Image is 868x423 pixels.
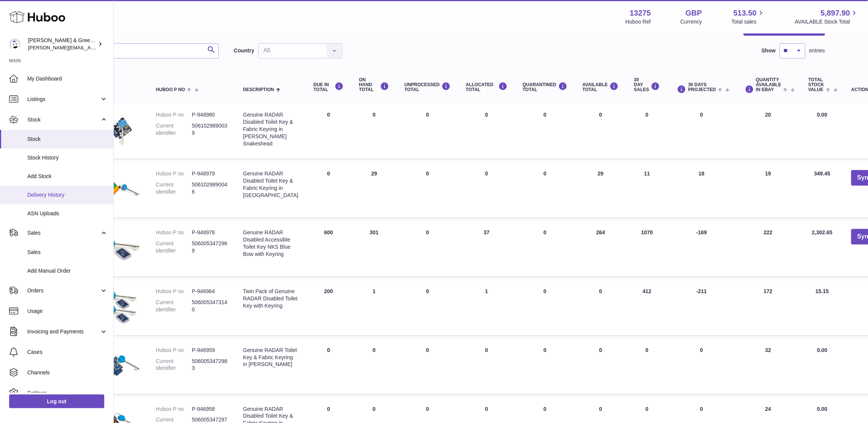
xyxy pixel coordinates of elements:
td: 29 [352,163,397,218]
span: 30 DAYS PROJECTED [688,82,716,92]
span: 0 [543,406,546,412]
span: 15.15 [816,288,829,294]
span: Stock History [27,154,108,161]
span: Total sales [731,18,765,25]
span: 0 [543,112,546,118]
dd: P-946959 [192,347,228,354]
dd: 5061029890046 [192,181,228,196]
a: 5,897.90 AVAILABLE Stock Total [795,8,859,25]
label: Show [762,47,776,54]
span: Sales [27,249,108,256]
span: 349.45 [814,170,830,177]
td: 37 [458,221,515,276]
td: -211 [668,280,736,335]
div: UNPROCESSED Total [405,82,451,92]
div: Currency [681,18,702,25]
dd: 5060053472969 [192,240,228,254]
td: 0 [306,163,352,218]
span: Stock [27,136,108,143]
span: My Dashboard [27,75,108,82]
div: Genuine RADAR Disabled Toilet Key & Fabric Keyring in [PERSON_NAME] Snakeshead [243,111,298,147]
td: 301 [352,221,397,276]
td: 0 [668,104,736,159]
img: product image [103,347,141,385]
div: [PERSON_NAME] & Green Ltd [28,37,96,51]
dd: P-946958 [192,406,228,413]
td: 0 [668,339,736,394]
dd: 5060053472983 [192,358,228,372]
img: ellen@bluebadgecompany.co.uk [9,38,20,50]
td: 0 [397,221,458,276]
span: 513.50 [733,8,757,18]
div: DUE IN TOTAL [314,82,344,92]
td: 0 [626,339,668,394]
div: Genuine RADAR Disabled Toilet Key & Fabric Keyring in [GEOGRAPHIC_DATA] [243,170,298,199]
strong: 13275 [630,8,651,18]
td: 0 [397,280,458,335]
dd: 5060053473140 [192,299,228,313]
td: 0 [352,104,397,159]
td: 19 [736,163,801,218]
td: 0 [575,104,626,159]
div: Genuine RADAR Disabled Accessible Toilet Key NKS Blue Bow with Keyring [243,229,298,258]
span: 0 [543,229,546,235]
dt: Current identifier [156,240,192,254]
td: 264 [575,221,626,276]
span: Stock [27,116,100,123]
div: Huboo Ref [626,18,651,25]
td: 1070 [626,221,668,276]
dd: P-948980 [192,111,228,118]
dt: Current identifier [156,299,192,313]
td: 18 [668,163,736,218]
span: 0 [543,347,546,353]
dt: Current identifier [156,358,192,372]
td: -169 [668,221,736,276]
span: 0.00 [817,406,827,412]
dt: Huboo P no [156,229,192,236]
a: Log out [9,395,104,408]
td: 0 [397,104,458,159]
td: 0 [458,104,515,159]
span: Add Manual Order [27,267,108,275]
td: 11 [626,163,668,218]
td: 0 [352,339,397,394]
span: Usage [27,308,108,315]
dt: Huboo P no [156,170,192,177]
dt: Huboo P no [156,288,192,295]
td: 200 [306,280,352,335]
div: 30 DAY SALES [634,77,660,93]
span: AVAILABLE Stock Total [795,18,859,25]
span: Channels [27,369,108,376]
td: 0 [397,339,458,394]
td: 32 [736,339,801,394]
td: 600 [306,221,352,276]
td: 1 [458,280,515,335]
img: product image [103,170,141,208]
div: ALLOCATED Total [466,82,507,92]
span: Delivery History [27,191,108,199]
span: 0.00 [817,347,827,353]
img: product image [103,288,141,326]
span: Orders [27,287,100,294]
dt: Huboo P no [156,111,192,118]
div: QUARANTINED Total [523,82,567,92]
td: 172 [736,280,801,335]
dd: 5061029890039 [192,122,228,137]
td: 0 [458,163,515,218]
td: 1 [352,280,397,335]
span: Description [243,87,274,92]
img: product image [103,111,141,149]
td: 0 [575,280,626,335]
span: [PERSON_NAME][EMAIL_ADDRESS][DOMAIN_NAME] [28,44,152,51]
td: 222 [736,221,801,276]
dd: P-948979 [192,170,228,177]
span: 2,302.65 [812,229,833,235]
span: 0.00 [817,112,827,118]
label: Country [234,47,254,54]
dt: Huboo P no [156,347,192,354]
span: Settings [27,390,108,397]
dd: P-946964 [192,288,228,295]
span: 0 [543,288,546,294]
td: 0 [458,339,515,394]
img: product image [103,229,141,267]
